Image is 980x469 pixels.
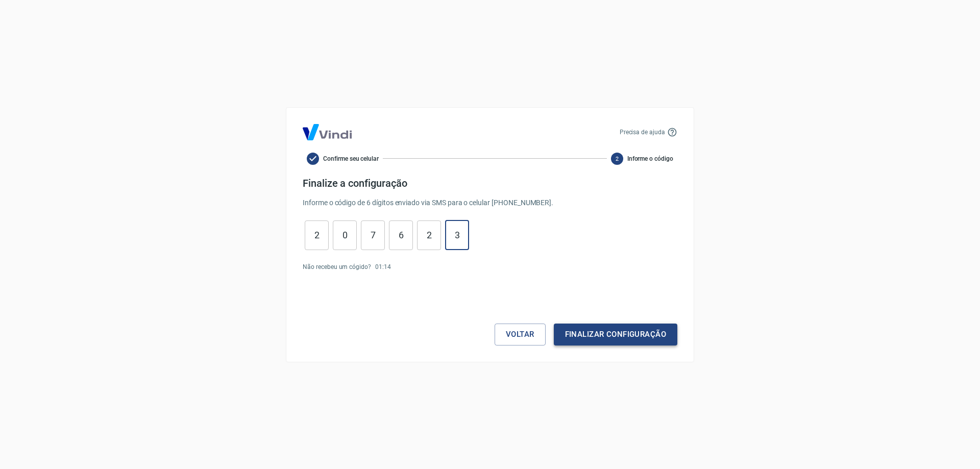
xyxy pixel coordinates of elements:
h4: Finalize a configuração [303,177,677,189]
span: Informe o código [627,154,673,163]
button: Voltar [495,324,546,345]
p: Precisa de ajuda [620,128,665,137]
p: Não recebeu um cógido? [303,262,371,271]
text: 2 [616,155,619,162]
span: Confirme seu celular [323,154,379,163]
img: Logo Vind [303,124,352,140]
button: Finalizar configuração [554,324,677,345]
p: Informe o código de 6 dígitos enviado via SMS para o celular [PHONE_NUMBER] . [303,198,677,208]
p: 01 : 14 [375,262,391,271]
